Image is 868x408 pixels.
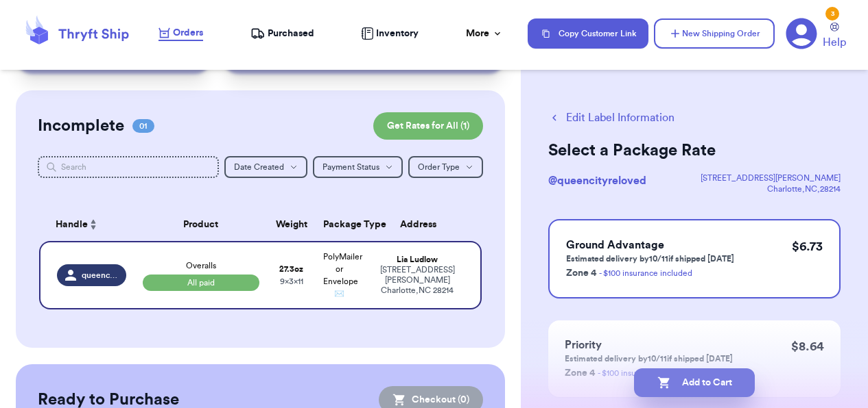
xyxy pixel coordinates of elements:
span: Handle [56,218,88,232]
div: Lia Ludlow [371,255,465,265]
a: Help [823,23,846,51]
div: [STREET_ADDRESS][PERSON_NAME] Charlotte , NC 28214 [371,265,465,296]
div: 3 [825,7,839,21]
span: @ queencityreloved [548,175,646,186]
span: Inventory [376,27,419,40]
button: Payment Status [313,156,403,178]
th: Address [363,208,482,241]
div: More [466,27,503,40]
div: [STREET_ADDRESS][PERSON_NAME] [701,173,841,183]
button: Sort ascending [88,216,99,233]
strong: 27.3 oz [279,265,303,273]
h2: Select a Package Rate [548,140,841,162]
input: Search [38,156,219,178]
span: Date Created [234,163,284,171]
button: Add to Cart [634,368,755,397]
span: Purchased [268,27,314,40]
p: $ 6.73 [792,237,823,256]
a: Inventory [361,27,419,40]
th: Weight [268,208,315,241]
span: Priority [565,340,602,350]
a: 3 [786,18,817,49]
span: Payment Status [322,163,379,171]
button: Order Type [408,156,483,178]
span: Zone 4 [566,268,596,278]
p: $ 8.64 [791,337,824,356]
p: Estimated delivery by 10/11 if shipped [DATE] [566,253,734,264]
span: Ground Advantage [566,240,664,251]
span: queencityreloved [82,270,118,281]
h2: Incomplete [38,115,124,137]
th: Package Type [315,208,362,241]
span: 9 x 3 x 11 [280,277,303,285]
span: All paid [143,275,259,291]
span: Order Type [418,163,460,171]
p: Estimated delivery by 10/11 if shipped [DATE] [565,353,733,364]
button: Edit Label Information [548,110,675,126]
button: Get Rates for All (1) [373,112,483,140]
div: Charlotte , NC , 28214 [701,183,841,194]
span: Help [823,34,846,51]
span: 01 [132,119,154,133]
a: Purchased [250,27,314,40]
span: Overalls [186,262,216,270]
button: New Shipping Order [654,18,775,49]
span: PolyMailer or Envelope ✉️ [323,253,362,298]
button: Date Created [224,156,307,178]
a: Orders [159,26,203,41]
a: - $100 insurance included [599,269,692,277]
span: Orders [173,26,203,40]
th: Product [134,208,268,241]
button: Copy Customer Link [528,18,648,49]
